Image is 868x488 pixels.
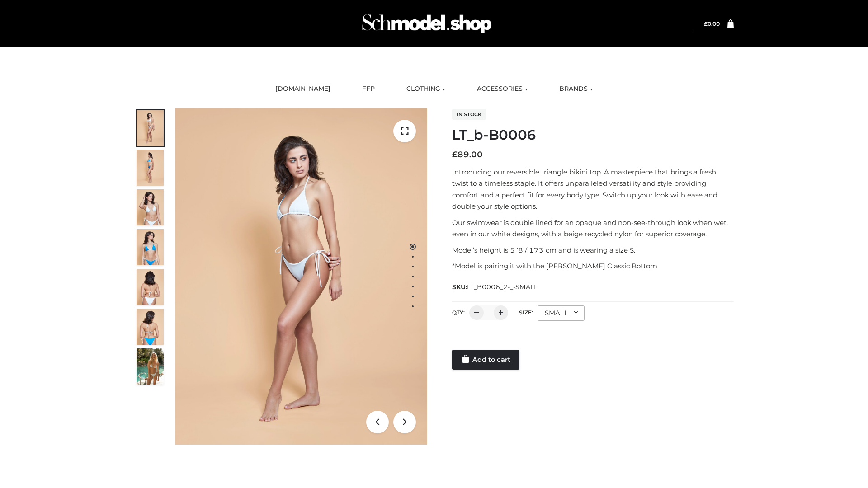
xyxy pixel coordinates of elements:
[452,282,538,292] span: SKU:
[137,189,164,225] img: ArielClassicBikiniTop_CloudNine_AzureSky_OW114ECO_3-scaled.jpg
[519,309,533,316] label: Size:
[137,110,164,146] img: ArielClassicBikiniTop_CloudNine_AzureSky_OW114ECO_1-scaled.jpg
[269,79,337,99] a: [DOMAIN_NAME]
[552,79,599,99] a: BRANDS
[452,109,486,120] span: In stock
[452,350,519,370] a: Add to cart
[452,309,465,316] label: QTY:
[467,283,538,291] span: LT_B0006_2-_-SMALL
[400,79,452,99] a: CLOTHING
[452,217,734,240] p: Our swimwear is double lined for an opaque and non-see-through look when wet, even in our white d...
[704,20,708,27] span: £
[538,305,585,321] div: SMALL
[452,127,734,143] h1: LT_b-B0006
[137,309,164,345] img: ArielClassicBikiniTop_CloudNine_AzureSky_OW114ECO_8-scaled.jpg
[704,20,720,27] bdi: 0.00
[355,79,382,99] a: FFP
[359,6,495,42] img: Schmodel Admin 964
[452,166,734,212] p: Introducing our reversible triangle bikini top. A masterpiece that brings a fresh twist to a time...
[452,150,458,160] span: £
[452,260,734,272] p: *Model is pairing it with the [PERSON_NAME] Classic Bottom
[452,244,734,256] p: Model’s height is 5 ‘8 / 173 cm and is wearing a size S.
[137,229,164,265] img: ArielClassicBikiniTop_CloudNine_AzureSky_OW114ECO_4-scaled.jpg
[175,108,427,445] img: ArielClassicBikiniTop_CloudNine_AzureSky_OW114ECO_1
[704,20,720,27] a: £0.00
[452,150,483,160] bdi: 89.00
[137,269,164,305] img: ArielClassicBikiniTop_CloudNine_AzureSky_OW114ECO_7-scaled.jpg
[137,348,164,385] img: Arieltop_CloudNine_AzureSky2.jpg
[137,150,164,186] img: ArielClassicBikiniTop_CloudNine_AzureSky_OW114ECO_2-scaled.jpg
[470,79,534,99] a: ACCESSORIES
